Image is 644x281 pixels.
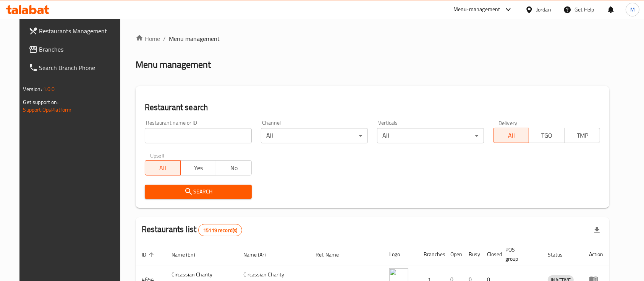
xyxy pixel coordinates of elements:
a: Search Branch Phone [23,58,127,77]
div: Menu-management [453,5,500,14]
span: Name (Ar) [244,250,276,259]
div: Jordan [536,5,551,14]
div: Export file [588,221,606,239]
button: No [216,160,252,175]
span: Restaurants Management [39,26,121,36]
input: Search for restaurant name or ID.. [145,128,252,143]
span: No [219,162,249,174]
div: Total records count [198,224,242,236]
span: Search Branch Phone [39,63,121,72]
a: Branches [23,40,127,58]
span: Status [548,250,573,259]
button: Yes [180,160,216,175]
a: Support.OpsPlatform [23,105,72,115]
div: All [377,128,484,143]
th: Open [444,243,463,266]
nav: breadcrumb [136,34,610,43]
label: Upsell [150,153,164,158]
span: Search [151,187,246,197]
h2: Menu management [136,58,211,71]
button: TGO [529,128,565,143]
span: ID [142,250,156,259]
th: Action [583,243,609,266]
span: TGO [532,130,561,141]
span: 1.0.0 [43,84,55,94]
th: Closed [481,243,499,266]
button: All [145,160,181,175]
span: Name (En) [172,250,205,259]
span: TMP [568,130,597,141]
span: M [630,5,635,14]
span: Branches [39,45,121,54]
div: All [261,128,368,143]
span: All [497,130,526,141]
span: All [148,162,178,174]
button: TMP [564,128,600,143]
a: Restaurants Management [23,22,127,40]
span: Ref. Name [316,250,349,259]
a: Home [136,34,160,43]
th: Logo [383,243,417,266]
label: Delivery [498,120,518,125]
button: Search [145,185,252,199]
span: 15119 record(s) [199,227,242,234]
h2: Restaurants list [142,224,243,236]
span: Menu management [169,34,220,43]
button: All [493,128,529,143]
h2: Restaurant search [145,102,600,113]
li: / [163,34,166,43]
span: Version: [23,84,42,94]
th: Branches [417,243,444,266]
th: Busy [463,243,481,266]
span: Yes [184,162,213,174]
span: POS group [505,245,533,263]
span: Get support on: [23,97,58,107]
